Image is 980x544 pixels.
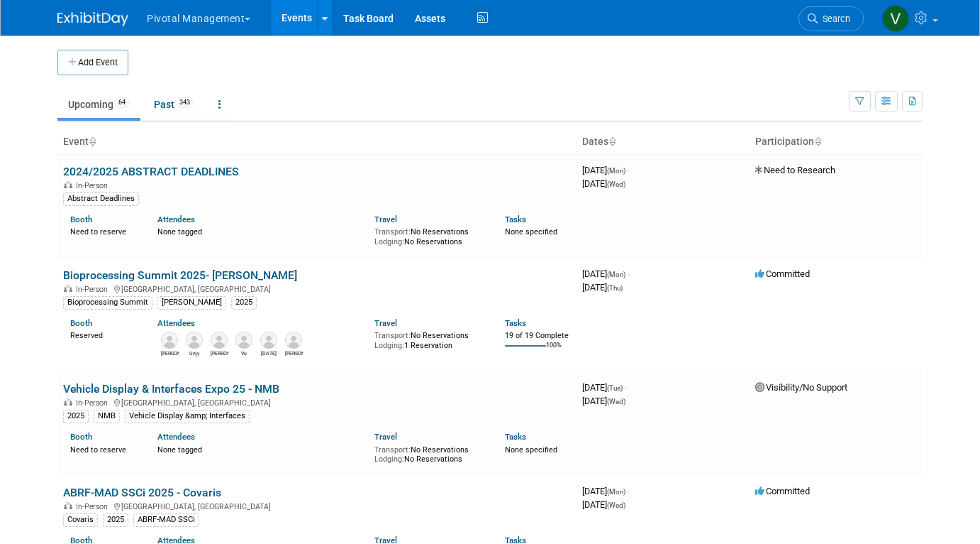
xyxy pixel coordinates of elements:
[57,12,128,26] img: ExhibitDay
[374,227,411,236] span: Transport:
[582,486,630,496] span: [DATE]
[186,349,204,357] div: Unjy Park
[161,332,178,349] img: Omar El-Ghouch
[374,214,397,224] a: Travel
[76,398,112,408] span: In-Person
[374,318,397,328] a: Travel
[374,328,484,350] div: No Reservations 1 Reservation
[374,237,404,246] span: Lodging:
[607,384,623,392] span: (Tue)
[103,513,128,526] div: 2025
[607,398,625,406] span: (Wed)
[63,283,571,294] div: [GEOGRAPHIC_DATA], [GEOGRAPHIC_DATA]
[755,382,847,393] span: Visibility/No Support
[70,328,136,341] div: Reserved
[607,167,625,175] span: (Mon)
[608,136,616,147] a: Sort by Start Date
[625,382,627,393] span: -
[161,349,179,357] div: Omar El-Ghouch
[285,332,302,349] img: Kevin LeShane
[63,268,297,282] a: Bioprocessing Summit 2025- [PERSON_NAME]
[607,284,623,292] span: (Thu)
[798,6,864,31] a: Search
[628,268,630,279] span: -
[755,268,810,279] span: Committed
[157,214,195,224] a: Attendees
[582,396,625,406] span: [DATE]
[63,396,571,408] div: [GEOGRAPHIC_DATA], [GEOGRAPHIC_DATA]
[143,91,205,118] a: Past343
[505,214,526,224] a: Tasks
[63,296,152,309] div: Bioprocessing Summit
[235,349,253,357] div: Vu Nguyen
[374,432,397,442] a: Travel
[582,178,625,189] span: [DATE]
[64,398,72,406] img: In-Person Event
[285,349,303,357] div: Kevin LeShane
[70,432,92,442] a: Booth
[505,331,571,341] div: 19 of 19 Complete
[582,382,627,393] span: [DATE]
[750,130,923,154] th: Participation
[374,445,411,455] span: Transport:
[133,513,199,526] div: ABRF-MAD SSCi
[63,486,221,499] a: ABRF-MAD SSCi 2025 - Covaris
[882,5,909,32] img: Valerie Weld
[76,285,112,294] span: In-Person
[175,97,194,108] span: 343
[157,224,364,237] div: None tagged
[374,341,404,350] span: Lodging:
[57,50,128,75] button: Add Event
[63,192,139,205] div: Abstract Deadlines
[260,332,277,349] img: Raja Srinivas
[231,296,257,309] div: 2025
[157,442,364,455] div: None tagged
[89,136,96,147] a: Sort by Event Name
[607,488,625,496] span: (Mon)
[546,342,562,361] td: 100%
[63,382,279,396] a: Vehicle Display & Interfaces Expo 25 - NMB
[157,318,195,328] a: Attendees
[582,268,630,279] span: [DATE]
[628,165,630,175] span: -
[582,499,625,510] span: [DATE]
[577,130,750,154] th: Dates
[57,130,577,154] th: Event
[186,332,203,349] img: Unjy Park
[63,165,239,178] a: 2024/2025 ABSTRACT DEADLINES
[582,282,623,293] span: [DATE]
[505,227,557,236] span: None specified
[211,349,228,357] div: Traci Haddock
[374,455,404,464] span: Lodging:
[63,500,571,511] div: [GEOGRAPHIC_DATA], [GEOGRAPHIC_DATA]
[607,271,625,278] span: (Mon)
[607,180,625,188] span: (Wed)
[70,442,136,455] div: Need to reserve
[70,214,92,224] a: Booth
[94,410,120,423] div: NMB
[64,181,72,188] img: In-Person Event
[114,97,130,108] span: 64
[628,486,630,496] span: -
[505,445,557,455] span: None specified
[582,165,630,175] span: [DATE]
[70,224,136,237] div: Need to reserve
[505,432,526,442] a: Tasks
[157,296,226,309] div: [PERSON_NAME]
[57,91,140,118] a: Upcoming64
[76,502,112,511] span: In-Person
[64,285,72,292] img: In-Person Event
[125,410,250,423] div: Vehicle Display &amp; Interfaces
[70,318,92,328] a: Booth
[505,318,526,328] a: Tasks
[157,432,195,442] a: Attendees
[374,224,484,246] div: No Reservations No Reservations
[755,165,835,175] span: Need to Research
[63,513,98,526] div: Covaris
[755,486,810,496] span: Committed
[235,332,252,349] img: Vu Nguyen
[607,501,625,509] span: (Wed)
[211,332,228,349] img: Traci Haddock
[818,13,850,24] span: Search
[374,331,411,340] span: Transport:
